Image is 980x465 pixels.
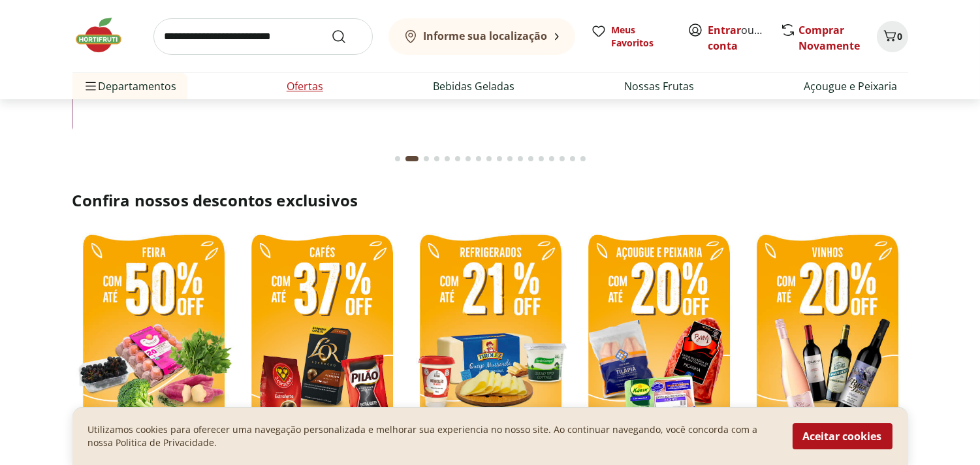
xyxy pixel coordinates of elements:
p: Utilizamos cookies para oferecer uma navegação personalizada e melhorar sua experiencia no nosso ... [88,423,777,449]
a: Açougue e Peixaria [804,78,898,94]
a: Entrar [708,23,742,37]
a: Nossas Frutas [624,78,694,94]
button: Go to page 3 from fs-carousel [421,143,432,174]
img: feira [72,227,234,443]
a: Ofertas [287,78,323,94]
input: search [153,18,373,55]
button: Aceitar cookies [793,423,893,449]
img: café [241,227,403,443]
span: 0 [898,30,903,42]
button: Go to page 18 from fs-carousel [578,143,588,174]
button: Go to page 10 from fs-carousel [494,143,505,174]
a: Meus Favoritos [591,24,672,50]
span: ou [708,22,767,54]
button: Go to page 16 from fs-carousel [557,143,567,174]
button: Current page from fs-carousel [403,143,421,174]
button: Go to page 12 from fs-carousel [515,143,526,174]
button: Go to page 14 from fs-carousel [536,143,546,174]
img: refrigerados [409,227,571,443]
a: Comprar Novamente [799,23,861,53]
span: Departamentos [83,71,177,102]
button: Go to page 6 from fs-carousel [452,143,463,174]
img: Hortifruti [72,16,138,55]
h2: Confira nossos descontos exclusivos [72,190,908,211]
a: Criar conta [708,23,780,53]
a: Bebidas Geladas [433,78,514,94]
button: Go to page 8 from fs-carousel [473,143,484,174]
button: Go to page 1 from fs-carousel [392,143,403,174]
button: Menu [83,71,99,102]
button: Go to page 5 from fs-carousel [442,143,452,174]
button: Go to page 15 from fs-carousel [546,143,557,174]
span: Meus Favoritos [612,24,672,50]
button: Go to page 9 from fs-carousel [484,143,494,174]
button: Go to page 4 from fs-carousel [432,143,442,174]
button: Carrinho [877,21,908,52]
b: Informe sua localização [424,29,548,43]
img: resfriados [578,227,740,443]
button: Informe sua localização [388,18,575,55]
button: Go to page 11 from fs-carousel [505,143,515,174]
button: Go to page 17 from fs-carousel [567,143,578,174]
button: Go to page 13 from fs-carousel [526,143,536,174]
img: vinhos [746,227,908,443]
button: Submit Search [331,29,362,44]
button: Go to page 7 from fs-carousel [463,143,473,174]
